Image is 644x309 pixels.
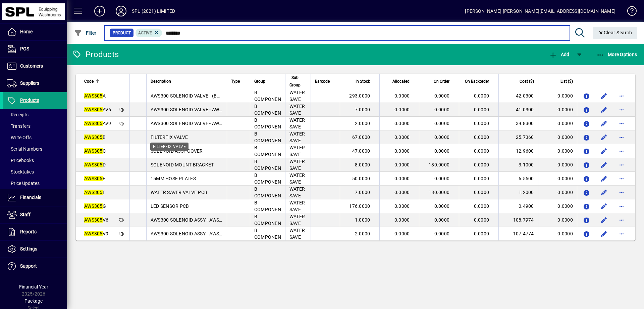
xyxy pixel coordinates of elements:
span: Code [84,78,94,85]
td: 0.0000 [538,213,577,227]
span: 0.0000 [394,107,410,112]
span: 0.0000 [394,148,410,154]
span: B COMPONEN [254,117,281,129]
em: AWS305 [84,217,103,223]
button: Edit [599,201,609,211]
button: Profile [110,5,132,17]
a: Receipts [3,109,67,120]
a: Reports [3,224,67,240]
span: LED SENSOR PCB [151,203,189,209]
div: Type [231,78,246,85]
a: Stocktakes [3,166,67,178]
td: 108.7974 [498,213,538,227]
td: 1.2000 [498,186,538,199]
span: 0.0000 [434,134,450,140]
span: Barcode [315,78,330,85]
span: B COMPONEN [254,172,281,185]
span: Write Offs [7,135,32,140]
span: Financials [20,195,41,200]
span: 0.0000 [474,231,489,236]
td: 41.0300 [498,103,538,117]
td: 0.0000 [538,158,577,172]
td: 0.0000 [538,117,577,130]
span: 0.0000 [434,121,450,126]
td: 0.0000 [538,89,577,103]
span: G [84,203,106,209]
button: More options [616,215,627,225]
span: 50.0000 [352,176,370,181]
span: B COMPONEN [254,200,281,212]
span: 0.0000 [474,107,489,112]
span: 0.0000 [394,203,410,209]
span: 0.0000 [474,190,489,195]
span: 0.0000 [394,121,410,126]
span: WATER SAVE [289,90,305,102]
button: Edit [599,173,609,184]
span: Sub Group [289,74,301,89]
a: Serial Numbers [3,143,67,155]
span: FILTERFIX VALVE [151,134,188,140]
a: Home [3,24,67,40]
span: 0.0000 [394,93,410,99]
button: More options [616,187,627,198]
span: In Stock [356,78,370,85]
span: B COMPONEN [254,104,281,116]
span: Description [151,78,171,85]
span: 7.0000 [355,190,370,195]
span: B [84,134,106,140]
span: Settings [20,246,37,252]
span: B COMPONEN [254,186,281,198]
a: Financials [3,189,67,206]
em: AWS305 [84,231,103,236]
span: WATER SAVE [289,104,305,116]
td: 0.0000 [538,172,577,186]
span: E [84,176,105,181]
span: 0.0000 [434,176,450,181]
span: On Backorder [465,78,489,85]
span: 0.0000 [474,93,489,99]
span: Suppliers [20,80,39,86]
span: AV9 [84,121,111,126]
button: More options [616,228,627,239]
td: 0.0000 [538,103,577,117]
td: 0.0000 [538,186,577,199]
span: WATER SAVE [289,228,305,240]
span: AWS300 SOLENOID VALVE - AWSLVS6 [151,107,233,112]
span: 180.0000 [429,190,449,195]
a: POS [3,41,67,57]
span: 47.0000 [352,148,370,154]
span: 0.0000 [434,217,450,223]
span: Allocated [392,78,410,85]
span: Group [254,78,265,85]
div: In Stock [344,78,376,85]
span: B COMPONEN [254,228,281,240]
span: 0.0000 [474,121,489,126]
span: WATER SAVE [289,159,305,171]
a: Staff [3,206,67,223]
span: 0.0000 [434,203,450,209]
span: 1.0000 [355,217,370,223]
td: 107.4774 [498,227,538,240]
span: 0.0000 [474,134,489,140]
button: Clear [593,27,638,39]
td: 12.9600 [498,144,538,158]
span: 0.0000 [474,217,489,223]
button: Edit [599,215,609,225]
td: 0.0000 [538,199,577,213]
button: Edit [599,146,609,156]
span: AWS300 SOLENOID VALVE - (BARE VALVE ORDER ONLY) [151,93,272,99]
span: WATER SAVE [289,145,305,157]
span: Pricebooks [7,158,34,163]
button: Edit [599,187,609,198]
span: F [84,190,105,195]
td: 3.1000 [498,158,538,172]
button: Edit [599,132,609,143]
div: Products [72,49,119,60]
span: Receipts [7,112,29,117]
span: 0.0000 [434,93,450,99]
span: 176.0000 [349,203,370,209]
span: Stocktakes [7,169,34,175]
span: AWS300 SOLENOID ASSY - AWSVLS6 [151,217,231,223]
span: Filter [74,30,97,36]
div: On Backorder [463,78,495,85]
